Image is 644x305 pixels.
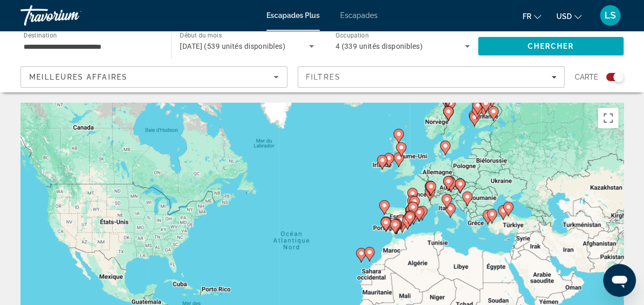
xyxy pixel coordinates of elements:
a: Escapades [340,11,378,20]
a: Escapades Plus [266,11,320,20]
input: Sélectionnez la destination [24,41,158,53]
span: Chercher [527,42,574,50]
iframe: Bouton de lancement de la fenêtre de messagerie [603,264,636,297]
mat-select: Trier par [29,71,279,83]
span: Meilleures affaires [29,73,128,81]
span: Destination [24,31,57,39]
button: Passer en plein écran [598,108,618,128]
span: Fr [523,12,531,21]
span: Carte [575,70,598,84]
span: 4 (339 unités disponibles) [336,42,423,50]
span: USD [556,12,572,21]
button: Rechercher [478,37,624,55]
span: Filtres [306,73,341,81]
button: Changer la langue [523,9,541,24]
button: Menu utilisateur [597,5,624,26]
span: Occupation [336,32,369,39]
span: LS [605,10,616,21]
button: Changer de devise [556,9,581,24]
span: Début du mois [180,32,222,39]
a: Travorium [20,2,123,29]
button: Filtres [298,66,565,88]
span: [DATE] (539 unités disponibles) [180,42,285,50]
